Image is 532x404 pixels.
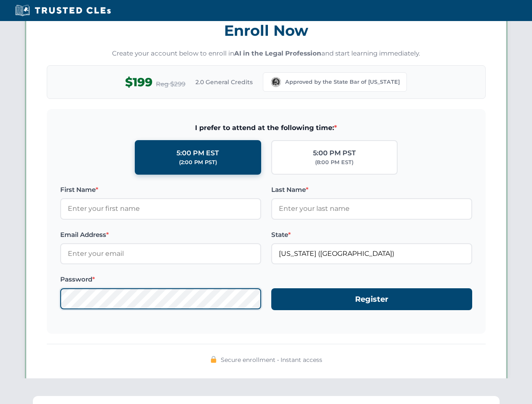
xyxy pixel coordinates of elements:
span: Approved by the State Bar of [US_STATE] [285,78,400,86]
span: I prefer to attend at the following time: [60,122,472,133]
div: 5:00 PM EST [176,148,219,159]
input: Enter your last name [271,198,472,219]
input: Enter your email [60,243,261,264]
p: Create your account below to enroll in and start learning immediately. [47,49,486,58]
input: Washington (WA) [271,243,472,264]
span: Reg $299 [156,79,185,89]
label: State [271,230,472,240]
input: Enter your first name [60,198,261,219]
span: Secure enrollment • Instant access [221,355,322,364]
label: Last Name [271,185,472,195]
button: Register [271,288,472,311]
img: Washington Bar [270,76,282,88]
label: Email Address [60,230,261,240]
div: (2:00 PM PST) [179,158,217,167]
img: 🔒 [210,356,217,363]
div: 5:00 PM PST [313,148,356,159]
label: Password [60,274,261,284]
label: First Name [60,185,261,195]
h3: Enroll Now [47,17,486,44]
span: $199 [125,73,152,92]
img: Trusted CLEs [13,4,113,17]
div: (8:00 PM EST) [315,158,353,167]
span: 2.0 General Credits [195,77,253,87]
strong: AI in the Legal Profession [234,49,321,57]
